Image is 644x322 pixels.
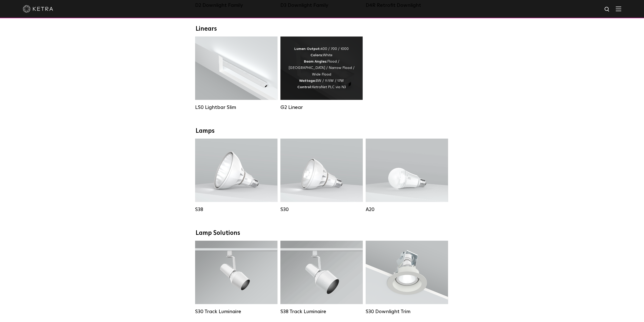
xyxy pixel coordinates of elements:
div: A20 [366,206,448,213]
img: search icon [604,6,610,13]
div: G2 Linear [280,104,363,110]
img: Hamburger%20Nav.svg [616,6,621,11]
a: LS0 Lightbar Slim Lumen Output:200 / 350Colors:White / BlackControl:X96 Controller [195,36,277,110]
strong: Beam Angles: [304,60,327,63]
div: S30 [280,206,363,213]
div: S38 [195,206,277,213]
strong: Control: [297,85,312,89]
a: S38 Lumen Output:1100Colors:White / BlackBase Type:E26 Edison Base / GU24Beam Angles:10° / 25° / ... [195,139,277,213]
a: S38 Track Luminaire Lumen Output:1100Colors:White / BlackBeam Angles:10° / 25° / 40° / 60°Wattage... [280,241,363,315]
div: 400 / 700 / 1000 White Flood / [GEOGRAPHIC_DATA] / Narrow Flood / Wide Flood 8W / 11.5W / 17W Ket... [288,46,355,90]
a: A20 Lumen Output:600 / 800Colors:White / BlackBase Type:E26 Edison Base / GU24Beam Angles:Omni-Di... [366,139,448,213]
div: Lamps [196,127,449,135]
div: S30 Track Luminaire [195,309,277,315]
div: LS0 Lightbar Slim [195,104,277,110]
strong: Colors: [310,53,323,57]
strong: Lumen Output: [294,47,321,51]
div: Linears [196,25,449,33]
div: S38 Track Luminaire [280,309,363,315]
a: G2 Linear Lumen Output:400 / 700 / 1000Colors:WhiteBeam Angles:Flood / [GEOGRAPHIC_DATA] / Narrow... [280,36,363,110]
a: S30 Track Luminaire Lumen Output:1100Colors:White / BlackBeam Angles:15° / 25° / 40° / 60° / 90°W... [195,241,277,315]
strong: Wattage: [299,79,316,83]
a: S30 Downlight Trim S30 Downlight Trim [366,241,448,315]
div: Lamp Solutions [196,230,449,237]
div: S30 Downlight Trim [366,309,448,315]
img: ketra-logo-2019-white [23,5,53,13]
a: S30 Lumen Output:1100Colors:White / BlackBase Type:E26 Edison Base / GU24Beam Angles:15° / 25° / ... [280,139,363,213]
